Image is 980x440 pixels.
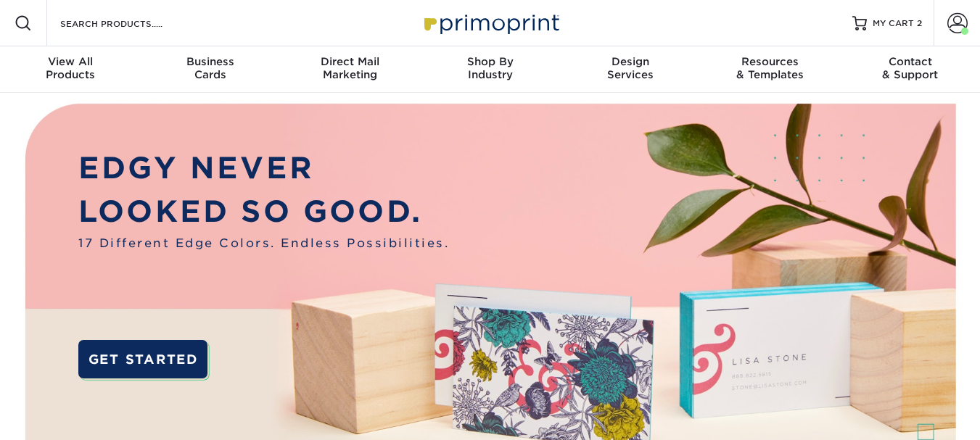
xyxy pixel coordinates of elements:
[280,46,420,93] a: Direct MailMarketing
[78,190,449,234] p: LOOKED SO GOOD.
[700,55,840,81] div: & Templates
[840,55,980,81] div: & Support
[78,340,207,378] a: GET STARTED
[140,46,280,93] a: BusinessCards
[700,46,840,93] a: Resources& Templates
[840,55,980,68] span: Contact
[140,55,280,81] div: Cards
[873,17,914,30] span: MY CART
[560,55,700,68] span: Design
[840,46,980,93] a: Contact& Support
[420,46,560,93] a: Shop ByIndustry
[700,55,840,68] span: Resources
[280,55,420,81] div: Marketing
[78,234,449,252] span: 17 Different Edge Colors. Endless Possibilities.
[560,46,700,93] a: DesignServices
[418,7,563,38] img: Primoprint
[280,55,420,68] span: Direct Mail
[420,55,560,68] span: Shop By
[78,146,449,191] p: EDGY NEVER
[560,55,700,81] div: Services
[59,14,200,32] input: SEARCH PRODUCTS.....
[917,18,922,28] span: 2
[420,55,560,81] div: Industry
[140,55,280,68] span: Business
